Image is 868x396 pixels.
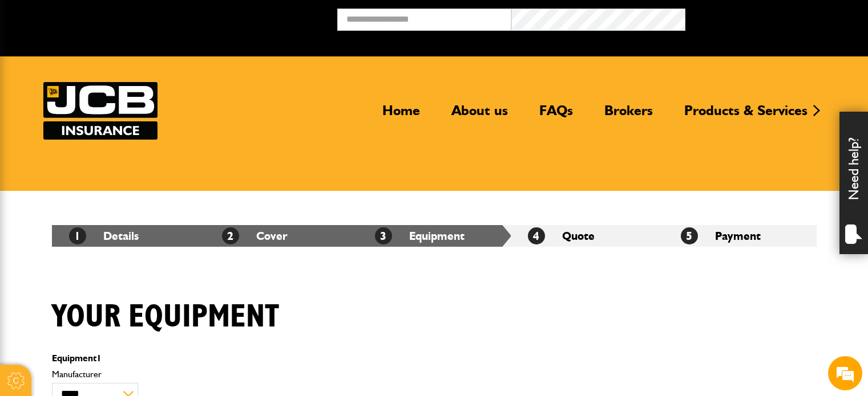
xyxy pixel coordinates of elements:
[96,353,102,364] span: 1
[222,227,239,244] span: 2
[69,229,139,243] a: 1Details
[531,102,582,128] a: FAQs
[43,82,158,140] img: JCB Insurance Services logo
[511,225,664,247] li: Quote
[222,229,288,243] a: 2Cover
[443,102,516,128] a: About us
[374,102,429,128] a: Home
[52,354,556,363] p: Equipment
[43,82,158,140] a: JCB Insurance Services
[52,370,556,379] label: Manufacturer
[685,9,859,26] button: Broker Login
[839,112,868,254] div: Need help?
[664,225,817,247] li: Payment
[52,298,279,336] h1: Your equipment
[69,227,86,244] span: 1
[358,225,511,247] li: Equipment
[528,227,545,244] span: 4
[676,102,816,128] a: Products & Services
[375,227,392,244] span: 3
[596,102,661,128] a: Brokers
[681,227,698,244] span: 5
